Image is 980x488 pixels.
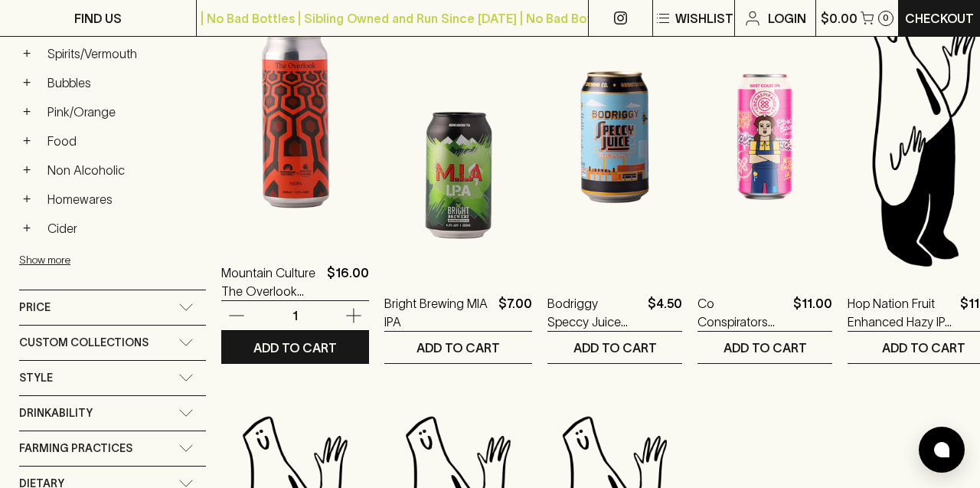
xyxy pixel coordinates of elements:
span: Drinkability [19,404,93,423]
button: + [19,104,34,120]
img: Bright Brewing MIA IPA [384,3,532,271]
div: Custom Collections [19,326,206,360]
span: Custom Collections [19,333,149,352]
p: $7.00 [498,294,532,331]
p: Wishlist [675,9,733,28]
button: + [19,162,34,178]
p: $16.00 [327,264,369,300]
button: + [19,221,34,236]
p: Checkout [905,9,974,28]
img: Co Conspirators The Disruptor West Coast IPA 440ml [697,3,832,271]
a: Bright Brewing MIA IPA [384,294,492,331]
a: Pink/Orange [41,99,206,125]
a: Food [41,128,206,154]
p: Login [768,9,806,28]
a: Hop Nation Fruit Enhanced Hazy IPA 440ml [848,294,954,331]
a: Non Alcoholic [41,157,206,183]
a: Co Conspirators The Disruptor West Coast IPA 440ml [697,294,787,331]
button: + [19,192,34,207]
p: $4.50 [648,294,682,331]
button: ADD TO CART [221,332,369,363]
p: FIND US [74,9,122,28]
p: ADD TO CART [416,339,500,357]
p: $0.00 [821,9,857,28]
span: Price [19,298,51,317]
p: ADD TO CART [253,339,337,357]
p: ADD TO CART [724,339,807,357]
div: Price [19,290,206,325]
p: 1 [277,307,314,324]
p: $11.00 [793,294,832,331]
img: Bodriggy Speccy Juice 355ml (can) [547,3,682,271]
a: Bodriggy Speccy Juice 355ml (can) [547,294,642,331]
img: bubble-icon [934,442,949,457]
a: Bubbles [41,70,206,96]
span: Style [19,368,53,388]
a: Mountain Culture The Overlook NEIPA IPA [221,264,321,300]
button: Show more [19,244,220,276]
span: Farming Practices [19,439,132,458]
button: + [19,46,34,61]
button: + [19,133,34,149]
button: ADD TO CART [384,332,532,363]
p: ADD TO CART [882,339,965,357]
a: Cider [41,215,206,241]
div: Style [19,361,206,395]
a: Homewares [41,186,206,212]
button: ADD TO CART [547,332,682,363]
a: Spirits/Vermouth [41,41,206,67]
p: ADD TO CART [573,339,657,357]
div: Farming Practices [19,431,206,466]
div: Drinkability [19,396,206,431]
button: + [19,75,34,90]
p: 0 [883,14,889,22]
button: ADD TO CART [697,332,832,363]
